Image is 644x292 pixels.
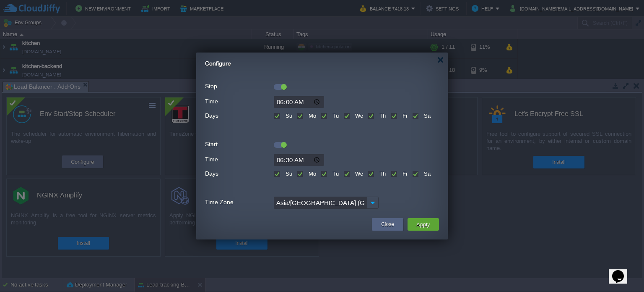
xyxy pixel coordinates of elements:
[205,168,273,179] label: Days
[414,219,433,229] button: Apply
[377,171,386,177] label: Th
[205,110,273,121] label: Days
[283,113,292,119] label: Su
[205,139,273,150] label: Start
[353,171,363,177] label: We
[205,96,273,107] label: Time
[400,171,408,177] label: Fr
[306,113,316,119] label: Mo
[422,171,431,177] label: Sa
[330,171,339,177] label: Tu
[422,113,431,119] label: Sa
[609,258,636,284] iframe: chat widget
[205,81,273,92] label: Stop
[205,60,231,67] span: Configure
[400,113,408,119] label: Fr
[330,113,339,119] label: Tu
[381,220,394,229] button: Close
[205,154,273,165] label: Time
[283,171,292,177] label: Su
[377,113,386,119] label: Th
[353,113,363,119] label: We
[306,171,316,177] label: Mo
[205,197,273,208] label: Time Zone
